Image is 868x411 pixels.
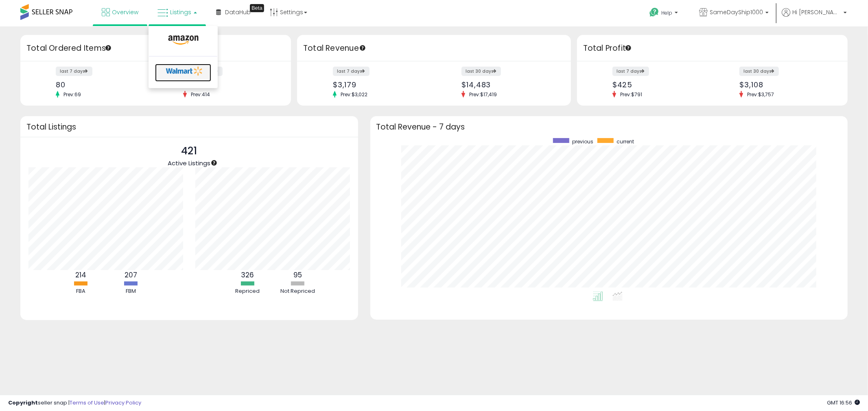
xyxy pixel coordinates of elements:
div: FBM [106,288,155,295]
label: last 7 days [333,67,370,76]
span: Active Listings [168,159,210,167]
div: $425 [612,80,706,89]
div: $14,483 [461,80,557,89]
b: 326 [241,270,254,280]
div: 349 [183,80,277,89]
h3: Total Ordered Items [26,43,285,54]
div: $3,179 [333,80,428,89]
span: DataHub [225,8,251,16]
div: Repriced [223,288,272,295]
h3: Total Profit [583,43,842,54]
span: current [617,138,634,145]
span: Prev: $3,022 [337,91,372,98]
span: Prev: $17,419 [465,91,501,98]
div: 80 [56,80,149,89]
div: Tooltip anchor [210,159,218,167]
div: Tooltip anchor [105,44,112,52]
div: Tooltip anchor [250,4,264,12]
span: Overview [112,8,138,16]
span: Prev: $3,757 [743,91,778,98]
div: FBA [56,288,105,295]
div: $3,108 [739,80,833,89]
span: Help [661,9,672,16]
span: Listings [170,8,191,16]
a: Hi [PERSON_NAME] [782,8,847,26]
div: Not Repriced [273,288,322,295]
i: Get Help [649,7,659,17]
div: Tooltip anchor [625,44,632,52]
span: previous [572,138,593,145]
h3: Total Revenue [303,43,565,54]
span: Hi [PERSON_NAME] [792,8,841,16]
h3: Total Listings [26,124,352,130]
b: 214 [75,270,86,280]
label: last 30 days [461,67,501,76]
p: 421 [168,143,210,159]
h3: Total Revenue - 7 days [376,124,842,130]
span: Prev: 414 [187,91,214,98]
b: 207 [125,270,137,280]
a: Help [643,1,686,26]
span: Prev: 69 [59,91,85,98]
span: Prev: $791 [616,91,646,98]
label: last 30 days [739,67,779,76]
label: last 7 days [612,67,649,76]
label: last 7 days [56,67,92,76]
span: SameDayShip1000 [710,8,763,16]
b: 95 [293,270,302,280]
div: Tooltip anchor [359,44,366,52]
